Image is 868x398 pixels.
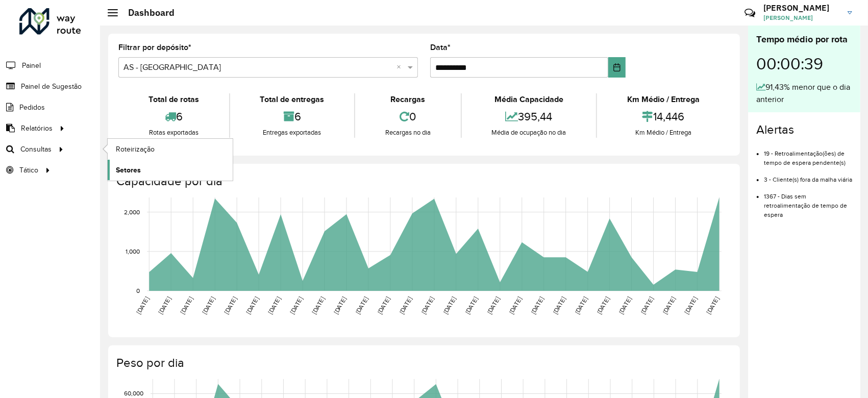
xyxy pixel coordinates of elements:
div: Recargas no dia [358,128,458,138]
a: Roteirização [108,139,233,159]
span: Tático [19,165,38,176]
text: [DATE] [223,296,238,315]
text: [DATE] [574,296,588,315]
span: Painel [22,60,41,71]
div: Km Médio / Entrega [600,93,727,106]
div: Recargas [358,93,458,106]
text: [DATE] [135,296,150,315]
li: 1367 - Dias sem retroalimentação de tempo de espera [764,184,852,219]
text: [DATE] [705,296,720,315]
div: 6 [121,106,227,128]
li: 19 - Retroalimentação(ões) de tempo de espera pendente(s) [764,141,852,167]
text: [DATE] [267,296,282,315]
text: [DATE] [596,296,610,315]
div: Média de ocupação no dia [464,128,594,138]
div: Média Capacidade [464,93,594,106]
span: Setores [116,165,141,176]
text: [DATE] [442,296,457,315]
text: [DATE] [377,296,391,315]
text: [DATE] [179,296,194,315]
div: Rotas exportadas [121,128,227,138]
div: 91,43% menor que o dia anterior [756,81,852,106]
span: [PERSON_NAME] [763,13,840,22]
a: Setores [108,160,233,180]
div: Total de rotas [121,93,227,106]
div: Total de entregas [233,93,352,106]
div: 14,446 [600,106,727,128]
text: 0 [136,287,140,294]
text: [DATE] [486,296,501,315]
text: [DATE] [157,296,172,315]
h2: Dashboard [118,7,175,18]
h3: [PERSON_NAME] [763,3,840,13]
span: Clear all [396,61,405,73]
div: 0 [358,106,458,128]
div: Entregas exportadas [233,128,352,138]
text: 2,000 [124,209,140,215]
text: 1,000 [126,248,140,255]
button: Choose Date [608,57,626,78]
span: Consultas [20,144,52,155]
text: [DATE] [289,296,304,315]
text: [DATE] [508,296,523,315]
h4: Alertas [756,122,852,137]
div: Km Médio / Entrega [600,128,727,138]
div: 00:00:39 [756,46,852,81]
a: Contato Rápido [739,2,761,24]
div: Tempo médio por rota [756,33,852,46]
text: [DATE] [398,296,413,315]
span: Relatórios [21,123,53,134]
span: Painel de Sugestão [21,81,82,92]
text: [DATE] [683,296,698,315]
span: Roteirização [116,144,155,155]
text: [DATE] [311,296,326,315]
label: Filtrar por depósito [118,41,191,54]
text: [DATE] [661,296,676,315]
text: [DATE] [245,296,260,315]
h4: Capacidade por dia [116,174,730,189]
li: 3 - Cliente(s) fora da malha viária [764,167,852,184]
text: [DATE] [333,296,348,315]
h4: Peso por dia [116,356,730,370]
text: [DATE] [201,296,216,315]
text: [DATE] [552,296,566,315]
text: [DATE] [639,296,654,315]
text: [DATE] [464,296,479,315]
text: [DATE] [420,296,435,315]
div: 6 [233,106,352,128]
div: 395,44 [464,106,594,128]
text: [DATE] [355,296,369,315]
text: [DATE] [617,296,632,315]
span: Pedidos [19,102,45,113]
text: 60,000 [124,390,143,397]
label: Data [430,41,451,54]
text: [DATE] [530,296,544,315]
